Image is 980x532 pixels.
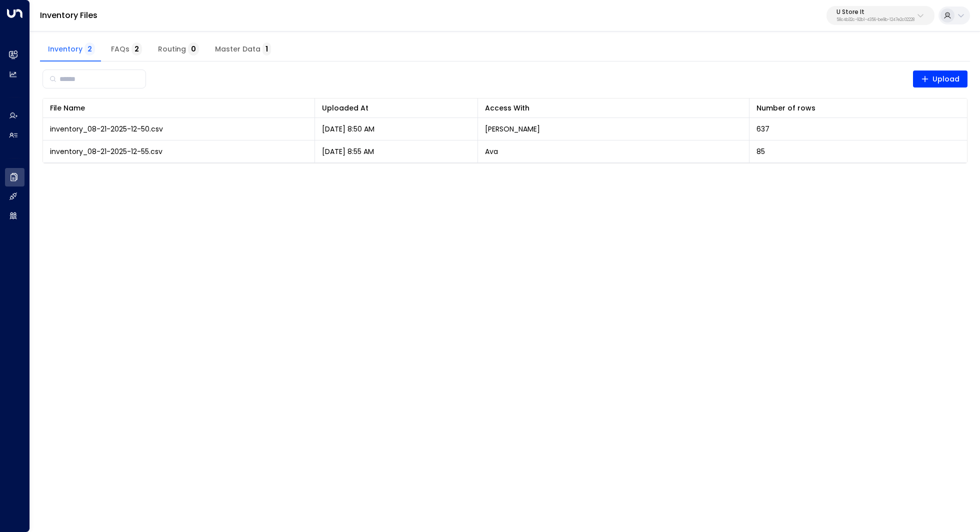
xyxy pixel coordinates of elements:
span: Upload [921,73,960,85]
p: [DATE] 8:55 AM [322,146,374,156]
button: U Store It58c4b32c-92b1-4356-be9b-1247e2c02228 [826,6,934,25]
span: 2 [84,42,95,55]
div: Number of rows [756,102,815,114]
span: 0 [188,42,199,55]
span: inventory_08-21-2025-12-50.csv [50,124,163,134]
div: Uploaded At [322,102,368,114]
span: Inventory [48,45,95,54]
div: File Name [50,102,85,114]
button: Upload [913,70,968,87]
p: [PERSON_NAME] [485,124,540,134]
span: FAQs [111,45,142,54]
div: Access With [485,102,742,114]
p: 58c4b32c-92b1-4356-be9b-1247e2c02228 [836,18,914,22]
p: U Store It [836,9,914,15]
a: Inventory Files [40,9,97,21]
div: File Name [50,102,307,114]
div: Number of rows [756,102,960,114]
span: 85 [756,146,765,156]
span: inventory_08-21-2025-12-55.csv [50,146,162,156]
span: 1 [262,42,271,55]
span: Master Data [215,45,271,54]
span: Routing [158,45,199,54]
div: Uploaded At [322,102,470,114]
p: [DATE] 8:50 AM [322,124,374,134]
p: Ava [485,146,498,156]
span: 2 [131,42,142,55]
span: 637 [756,124,769,134]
